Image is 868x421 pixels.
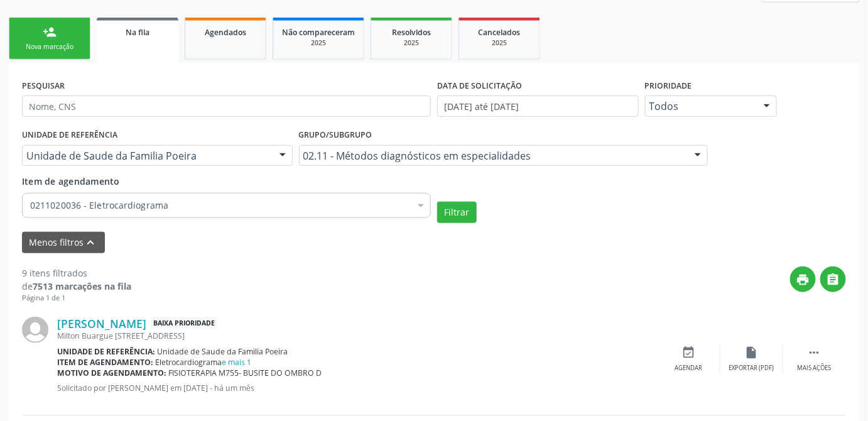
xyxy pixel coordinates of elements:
label: PESQUISAR [22,76,65,96]
span: 0211020036 - Eletrocardiograma [30,199,410,212]
div: Milton Buargue [STREET_ADDRESS] [57,331,658,341]
span: 02.11 - Métodos diagnósticos em especialidades [303,150,682,162]
i:  [808,346,822,359]
div: Página 1 de 1 [22,293,131,303]
span: FISIOTERAPIA M755- BUSITE DO OMBRO D [169,368,322,378]
div: Mais ações [798,364,832,373]
span: Não compareceram [282,27,355,38]
div: Nova marcação [18,42,81,52]
p: Solicitado por [PERSON_NAME] em [DATE] - há um mês [57,383,658,393]
b: Unidade de referência: [57,346,155,357]
div: 9 itens filtrados [22,266,131,280]
div: Exportar (PDF) [729,364,774,373]
div: Agendar [675,364,703,373]
label: UNIDADE DE REFERÊNCIA [22,126,117,145]
button:  [820,266,846,292]
div: 2025 [468,38,531,48]
span: Todos [649,100,751,112]
i:  [827,273,840,287]
i: print [796,273,810,287]
div: 2025 [282,38,355,48]
button: print [790,266,816,292]
span: Agendados [205,27,246,38]
i: event_available [682,346,696,359]
div: 2025 [380,38,443,48]
span: Unidade de Saude da Familia Poeira [26,150,267,162]
img: img [22,317,48,343]
strong: 7513 marcações na fila [33,280,131,292]
span: Item de agendamento [22,175,120,187]
button: Filtrar [437,202,477,223]
b: Motivo de agendamento: [57,368,166,378]
span: Baixa Prioridade [151,317,217,331]
input: Selecione um intervalo [437,96,639,117]
input: Nome, CNS [22,96,431,117]
i: insert_drive_file [745,346,759,359]
label: Prioridade [645,76,692,96]
span: Cancelados [479,27,521,38]
label: DATA DE SOLICITAÇÃO [437,76,522,96]
span: Unidade de Saude da Familia Poeira [158,346,288,357]
a: e mais 1 [222,357,252,368]
button: Menos filtroskeyboard_arrow_up [22,232,105,254]
span: Resolvidos [392,27,431,38]
div: de [22,280,131,293]
b: Item de agendamento: [57,357,153,368]
div: person_add [43,25,57,39]
span: Na fila [126,27,149,38]
span: Eletrocardiograma [156,357,252,368]
a: [PERSON_NAME] [57,317,146,331]
label: Grupo/Subgrupo [299,126,372,145]
i: keyboard_arrow_up [84,236,98,249]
